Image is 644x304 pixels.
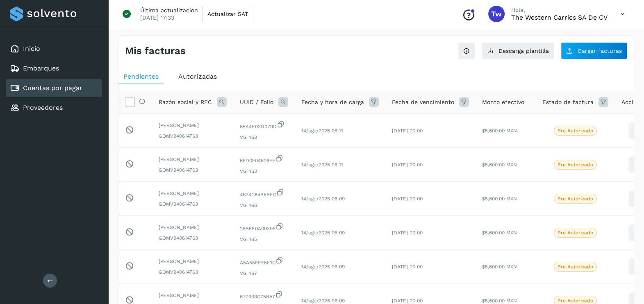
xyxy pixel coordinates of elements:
[159,122,227,129] span: [PERSON_NAME]
[301,264,345,270] span: 14/ago/2025 06:09
[558,128,593,134] p: Pre Autorizado
[301,162,343,168] span: 14/ago/2025 06:11
[23,45,40,52] a: Inicio
[392,98,454,107] span: Fecha de vencimiento
[159,268,227,276] span: GOMV940614763
[6,59,102,77] div: Embarques
[482,162,517,168] span: $5,600.00 MXN
[558,230,593,236] p: Pre Autorizado
[558,298,593,304] p: Pre Autorizado
[159,224,227,231] span: [PERSON_NAME]
[482,230,517,236] span: $5,600.00 MXN
[125,45,186,57] h4: Mis facturas
[482,128,517,134] span: $5,600.00 MXN
[482,264,517,270] span: $5,600.00 MXN
[558,162,593,168] p: Pre Autorizado
[482,42,554,59] button: Descarga plantilla
[301,98,364,107] span: Fecha y hora de carga
[240,202,288,209] span: VG 466
[202,6,253,22] button: Actualizar SAT
[23,104,63,111] a: Proveedores
[392,162,423,168] span: [DATE] 00:00
[178,73,217,80] span: Autorizadas
[392,196,423,202] span: [DATE] 00:00
[240,98,273,107] span: UUID / Folio
[159,200,227,208] span: GOMV940614763
[240,134,288,141] span: VG 463
[301,298,345,304] span: 14/ago/2025 06:09
[159,166,227,174] span: GOMV940614763
[159,156,227,163] span: [PERSON_NAME]
[123,73,159,80] span: Pendientes
[301,230,345,236] span: 14/ago/2025 06:09
[6,40,102,58] div: Inicio
[240,290,288,300] span: 670933C75BA7
[482,298,517,304] span: $5,600.00 MXN
[240,120,288,130] span: 85A4E03D079D
[542,98,594,107] span: Estado de factura
[498,48,549,54] span: Descarga plantilla
[23,84,82,92] a: Cuentas por pagar
[392,264,423,270] span: [DATE] 00:00
[23,64,59,72] a: Embarques
[240,222,288,232] span: 28B5E0A0939F
[558,196,593,202] p: Pre Autorizado
[140,7,198,14] p: Última actualización
[159,190,227,197] span: [PERSON_NAME]
[6,79,102,97] div: Cuentas por pagar
[240,154,288,164] span: 6FD0F04806FE
[159,132,227,140] span: GOMV940614763
[558,264,593,270] p: Pre Autorizado
[159,258,227,265] span: [PERSON_NAME]
[392,230,423,236] span: [DATE] 00:00
[240,256,288,266] span: A5A55FEF5E1C
[207,11,248,17] span: Actualizar SAT
[561,42,627,59] button: Cargar facturas
[240,188,288,198] span: 4624C84B5BEC
[392,128,423,134] span: [DATE] 00:00
[301,196,345,202] span: 14/ago/2025 06:09
[511,7,608,14] p: Hola,
[392,298,423,304] span: [DATE] 00:00
[240,168,288,175] span: VG 462
[482,98,524,107] span: Monto efectivo
[240,270,288,277] span: VG 467
[6,99,102,117] div: Proveedores
[482,196,517,202] span: $5,600.00 MXN
[511,14,608,21] p: The western carries SA de CV
[159,98,212,107] span: Razón social y RFC
[140,14,174,21] p: [DATE] 17:33
[240,236,288,243] span: VG 465
[159,292,227,299] span: [PERSON_NAME]
[301,128,343,134] span: 14/ago/2025 06:11
[578,48,622,54] span: Cargar facturas
[159,234,227,242] span: GOMV940614763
